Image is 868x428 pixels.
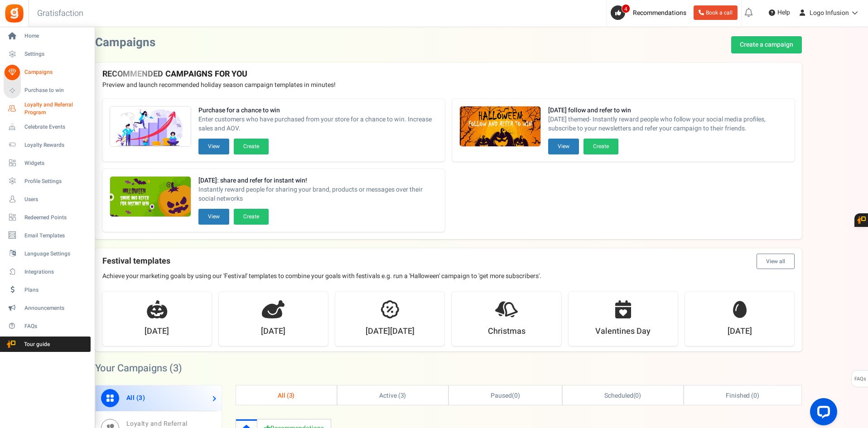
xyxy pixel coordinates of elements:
[4,341,68,348] span: Tour guide
[24,304,88,312] span: Announcements
[139,393,143,403] span: 3
[548,106,787,115] strong: [DATE] follow and refer to win
[198,139,229,154] button: View
[4,192,91,207] a: Users
[514,391,518,400] span: 0
[173,361,178,375] span: 3
[4,300,91,316] a: Announcements
[595,326,651,337] strong: Valentines Day
[24,268,88,276] span: Integrations
[4,210,91,225] a: Redeemed Points
[102,81,795,90] p: Preview and launch recommended holiday season campaign templates in minutes!
[4,29,91,44] a: Home
[102,70,795,79] h4: RECOMMENDED CAMPAIGNS FOR YOU
[24,101,91,116] span: Loyalty and Referral Program
[4,47,91,62] a: Settings
[4,137,91,153] a: Loyalty Rewards
[4,173,91,189] a: Profile Settings
[110,106,191,147] img: Recommended Campaigns
[24,250,88,258] span: Language Settings
[24,232,88,240] span: Email Templates
[24,286,88,294] span: Plans
[278,391,295,400] span: All ( )
[95,364,182,373] h2: Your Campaigns ( )
[24,68,88,76] span: Campaigns
[24,32,88,40] span: Home
[726,391,759,400] span: Finished ( )
[366,326,415,337] strong: [DATE][DATE]
[604,391,641,400] span: ( )
[198,115,438,133] span: Enter customers who have purchased from your store for a chance to win. Increase sales and AOV.
[102,272,795,281] p: Achieve your marketing goals by using our 'Festival' templates to combine your goals with festiva...
[27,5,93,23] h3: Gratisfaction
[4,318,91,334] a: FAQs
[24,214,88,221] span: Redeemed Points
[4,246,91,261] a: Language Settings
[400,391,404,400] span: 3
[4,155,91,171] a: Widgets
[548,115,787,133] span: [DATE] themed- Instantly reward people who follow your social media profiles, subscribe to your n...
[4,119,91,135] a: Celebrate Events
[4,264,91,279] a: Integrations
[548,139,579,154] button: View
[24,196,88,203] span: Users
[234,209,269,225] button: Create
[198,185,438,203] span: Instantly reward people for sharing your brand, products or messages over their social networks
[854,370,866,388] span: FAQs
[765,5,794,20] a: Help
[4,282,91,298] a: Plans
[728,326,752,337] strong: [DATE]
[757,254,795,269] button: View all
[4,83,91,98] a: Purchase to win
[24,178,88,185] span: Profile Settings
[126,393,145,403] span: All ( )
[633,8,686,18] span: Recommendations
[4,3,24,24] img: Gratisfaction
[24,50,88,58] span: Settings
[611,5,690,20] a: 4 Recommendations
[775,8,790,17] span: Help
[810,8,849,18] span: Logo Infusion
[145,326,169,337] strong: [DATE]
[604,391,633,400] span: Scheduled
[753,391,757,400] span: 0
[198,176,438,185] strong: [DATE]: share and refer for instant win!
[622,4,630,13] span: 4
[24,141,88,149] span: Loyalty Rewards
[4,228,91,243] a: Email Templates
[289,391,293,400] span: 3
[4,65,91,80] a: Campaigns
[24,159,88,167] span: Widgets
[694,5,738,20] a: Book a call
[491,391,512,400] span: Paused
[261,326,285,337] strong: [DATE]
[583,139,618,154] button: Create
[460,106,540,147] img: Recommended Campaigns
[731,36,802,53] a: Create a campaign
[24,87,88,94] span: Purchase to win
[102,254,795,269] h4: Festival templates
[488,326,526,337] strong: Christmas
[198,209,229,225] button: View
[491,391,520,400] span: ( )
[95,36,155,49] h2: Campaigns
[24,123,88,131] span: Celebrate Events
[198,106,438,115] strong: Purchase for a chance to win
[379,391,406,400] span: Active ( )
[234,139,269,154] button: Create
[4,101,91,116] a: Loyalty and Referral Program
[635,391,639,400] span: 0
[24,322,88,330] span: FAQs
[110,177,191,217] img: Recommended Campaigns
